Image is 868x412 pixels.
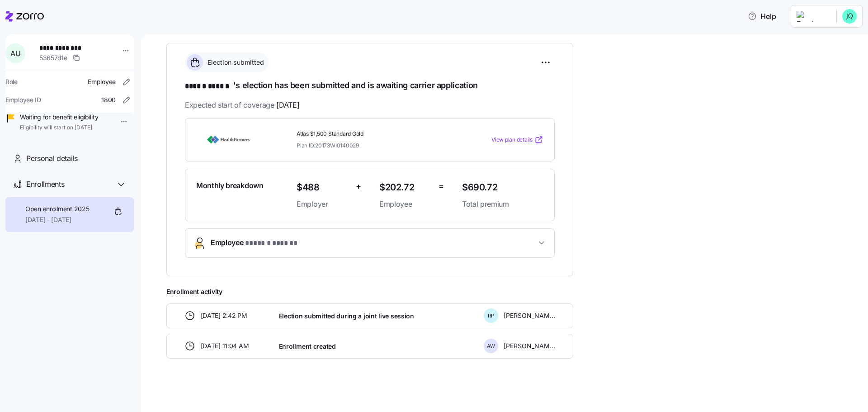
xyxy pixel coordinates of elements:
[26,179,64,190] span: Enrollments
[25,204,89,213] span: Open enrollment 2025
[842,9,857,24] img: 4b8e4801d554be10763704beea63fd77
[5,77,18,86] span: Role
[88,77,116,86] span: Employee
[297,180,349,195] span: $488
[5,95,41,104] span: Employee ID
[205,58,264,67] span: Election submitted
[356,180,361,193] span: +
[20,124,98,132] span: Eligibility will start on [DATE]
[10,50,20,57] span: A U
[201,311,247,320] span: [DATE] 2:42 PM
[504,341,555,350] span: [PERSON_NAME]
[20,113,98,122] span: Waiting for benefit eligibility
[504,311,555,320] span: [PERSON_NAME]
[211,237,297,249] span: Employee
[748,11,776,22] span: Help
[297,142,359,149] span: Plan ID: 20173WI0140029
[279,342,336,351] span: Enrollment created
[379,180,431,195] span: $202.72
[196,180,264,191] span: Monthly breakdown
[276,99,299,111] span: [DATE]
[491,135,543,144] a: View plan details
[379,199,431,210] span: Employee
[101,95,116,104] span: 1800
[201,341,249,350] span: [DATE] 11:04 AM
[196,129,261,150] img: HealthPartners
[166,287,573,296] span: Enrollment activity
[297,199,349,210] span: Employer
[797,11,829,22] img: Employer logo
[462,180,543,195] span: $690.72
[297,130,455,138] span: Atlas $1,500 Standard Gold
[185,80,555,92] h1: 's election has been submitted and is awaiting carrier application
[25,215,89,224] span: [DATE] - [DATE]
[39,53,67,62] span: 53657d1e
[741,7,783,25] button: Help
[26,153,78,164] span: Personal details
[487,344,495,349] span: A W
[439,180,444,193] span: =
[185,99,299,111] span: Expected start of coverage
[491,136,533,144] span: View plan details
[462,199,543,210] span: Total premium
[279,312,414,321] span: Election submitted during a joint live session
[488,313,494,318] span: R P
